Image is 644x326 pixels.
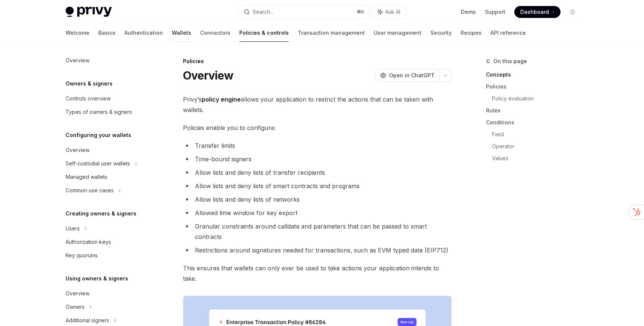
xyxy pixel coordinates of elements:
[183,208,452,218] li: Allowed time window for key export
[66,224,80,233] div: Users
[485,8,505,16] a: Support
[66,237,111,246] div: Authorization keys
[253,7,274,16] div: Search...
[492,140,584,152] a: Operator
[183,58,452,65] div: Policies
[60,105,155,119] a: Types of owners & signers
[183,94,452,115] span: Privy’s allows your application to restrict the actions that can be taken with wallets.
[60,170,155,184] a: Managed wallets
[66,209,136,218] h5: Creating owners & signers
[520,8,549,16] span: Dashboard
[183,167,452,178] li: Allow lists and deny lists of transfer recipients
[183,263,452,284] span: This ensures that wallets can only ever be used to take actions your application intends to take.
[183,245,452,255] li: Restrictions around signatures needed for transactions, such as EVM typed data (EIP712)
[66,56,89,65] div: Overview
[66,108,132,117] div: Types of owners & signers
[389,72,435,79] span: Open in ChatGPT
[430,24,452,42] a: Security
[183,140,452,151] li: Transfer limits
[375,69,439,82] button: Open in ChatGPT
[66,79,113,88] h5: Owners & signers
[66,302,85,311] div: Owners
[493,57,527,66] span: On this page
[66,289,89,298] div: Overview
[183,69,233,82] h1: Overview
[374,24,422,42] a: User management
[98,24,116,42] a: Basics
[172,24,191,42] a: Wallets
[298,24,365,42] a: Transaction management
[60,54,155,67] a: Overview
[239,5,369,19] button: Search...⌘K
[60,235,155,249] a: Authorization keys
[66,316,109,325] div: Additional signers
[239,24,289,42] a: Policies & controls
[66,131,131,140] h5: Configuring your wallets
[183,221,452,242] li: Granular constraints around calldata and parameters that can be passed to smart contracts
[183,154,452,164] li: Time-bound signers
[514,6,561,18] a: Dashboard
[60,143,155,157] a: Overview
[373,5,405,19] button: Ask AI
[490,24,526,42] a: API reference
[66,186,114,195] div: Common use cases
[66,274,128,283] h5: Using owners & signers
[66,146,89,155] div: Overview
[486,69,584,81] a: Concepts
[461,24,482,42] a: Recipes
[66,173,107,181] div: Managed wallets
[66,24,89,42] a: Welcome
[492,152,584,164] a: Values
[486,117,584,128] a: Conditions
[183,181,452,191] li: Allow lists and deny lists of smart contracts and programs
[486,105,584,117] a: Rules
[492,93,584,105] a: Policy evaluation
[183,122,452,133] span: Policies enable you to configure:
[357,9,364,15] span: ⌘ K
[461,8,476,16] a: Demo
[60,92,155,105] a: Controls overview
[66,159,130,168] div: Self-custodial user wallets
[66,94,111,103] div: Controls overview
[566,6,578,18] button: Toggle dark mode
[66,7,112,17] img: light logo
[202,96,241,103] strong: policy engine
[183,194,452,205] li: Allow lists and deny lists of networks
[486,81,584,93] a: Policies
[124,24,163,42] a: Authentication
[60,287,155,300] a: Overview
[66,251,98,260] div: Key quorums
[200,24,230,42] a: Connectors
[385,8,400,16] span: Ask AI
[60,249,155,262] a: Key quorums
[492,128,584,140] a: Field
